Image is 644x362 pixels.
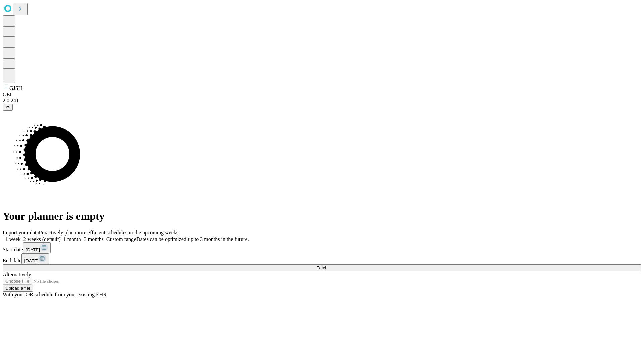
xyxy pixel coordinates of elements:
button: [DATE] [23,242,51,253]
button: Fetch [3,264,641,271]
span: 2 weeks (default) [23,236,61,242]
span: Alternatively [3,271,31,277]
span: 1 month [63,236,81,242]
button: Upload a file [3,285,33,292]
span: Dates can be optimized up to 3 months in the future. [136,236,249,242]
button: @ [3,104,13,111]
span: Fetch [316,265,327,270]
span: [DATE] [24,258,38,263]
span: GJSH [9,85,22,91]
span: @ [5,105,10,110]
h1: Your planner is empty [3,210,641,222]
span: [DATE] [26,247,40,252]
button: [DATE] [21,253,49,264]
div: GEI [3,92,641,98]
span: 1 week [5,236,21,242]
div: End date [3,253,641,264]
span: With your OR schedule from your existing EHR [3,292,107,297]
span: Proactively plan more efficient schedules in the upcoming weeks. [39,230,180,235]
div: 2.0.241 [3,98,641,104]
span: Import your data [3,230,39,235]
div: Start date [3,242,641,253]
span: 3 months [84,236,104,242]
span: Custom range [106,236,136,242]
